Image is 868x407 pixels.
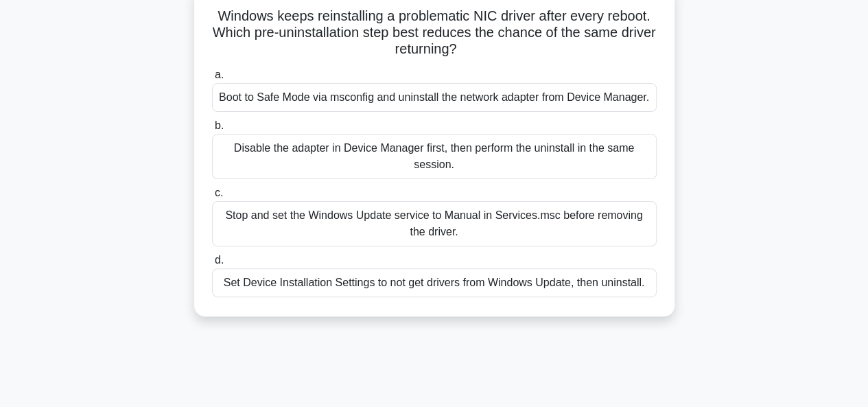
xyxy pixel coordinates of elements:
[215,254,224,266] span: d.
[215,187,223,198] span: c.
[215,119,224,131] span: b.
[212,83,657,112] div: Boot to Safe Mode via msconfig and uninstall the network adapter from Device Manager.
[212,134,657,179] div: Disable the adapter in Device Manager first, then perform the uninstall in the same session.
[212,201,657,246] div: Stop and set the Windows Update service to Manual in Services.msc before removing the driver.
[215,69,224,80] span: a.
[211,8,658,58] h5: Windows keeps reinstalling a problematic NIC driver after every reboot. Which pre-uninstallation ...
[212,268,657,297] div: Set Device Installation Settings to not get drivers from Windows Update, then uninstall.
